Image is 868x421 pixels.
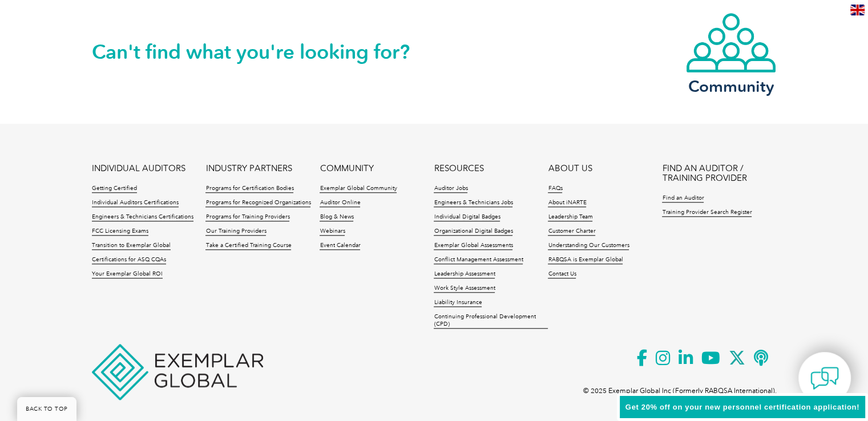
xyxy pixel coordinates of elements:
a: Blog & News [320,213,353,221]
a: RABQSA is Exemplar Global [548,256,623,264]
a: Take a Certified Training Course [205,242,291,250]
p: © 2025 Exemplar Global Inc (Formerly RABQSA International). [583,384,777,397]
a: FAQs [548,185,562,193]
a: Work Style Assessment [434,285,495,293]
a: FCC Licensing Exams [92,228,148,236]
a: Understanding Our Customers [548,242,629,250]
img: en [850,5,865,15]
a: Leadership Team [548,213,592,221]
a: Liability Insurance [434,299,482,307]
a: Contact Us [548,270,576,278]
a: Exemplar Global Assessments [434,242,512,250]
a: Community [685,12,777,94]
a: Conflict Management Assessment [434,256,523,264]
a: Certifications for ASQ CQAs [92,256,166,264]
a: FIND AN AUDITOR / TRAINING PROVIDER [662,164,776,183]
a: Continuing Professional Development (CPD) [434,313,548,329]
a: BACK TO TOP [17,397,76,421]
a: INDIVIDUAL AUDITORS [92,164,185,173]
a: Leadership Assessment [434,270,495,278]
a: Engineers & Technicians Jobs [434,199,512,207]
a: Engineers & Technicians Certifications [92,213,193,221]
a: Programs for Certification Bodies [205,185,293,193]
a: Our Training Providers [205,228,266,236]
a: Customer Charter [548,228,595,236]
a: Event Calendar [320,242,360,250]
a: Exemplar Global Community [320,185,397,193]
a: Training Provider Search Register [662,209,752,217]
a: COMMUNITY [320,164,373,173]
h3: Community [685,79,777,94]
span: Get 20% off on your new personnel certification application! [625,403,859,411]
a: RESOURCES [434,164,483,173]
a: Individual Auditors Certifications [92,199,179,207]
a: Webinars [320,228,345,236]
a: Programs for Training Providers [205,213,289,221]
a: Your Exemplar Global ROI [92,270,163,278]
img: Exemplar Global [92,344,263,400]
a: Individual Digital Badges [434,213,500,221]
a: Auditor Jobs [434,185,467,193]
a: ABOUT US [548,164,592,173]
h2: Can't find what you're looking for? [92,43,434,61]
a: Programs for Recognized Organizations [205,199,310,207]
a: Getting Certified [92,185,137,193]
img: icon-community.webp [685,12,777,74]
a: Find an Auditor [662,195,704,203]
a: About iNARTE [548,199,586,207]
img: contact-chat.png [810,364,839,392]
a: Transition to Exemplar Global [92,242,171,250]
a: INDUSTRY PARTNERS [205,164,292,173]
a: Organizational Digital Badges [434,228,512,236]
a: Auditor Online [320,199,360,207]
